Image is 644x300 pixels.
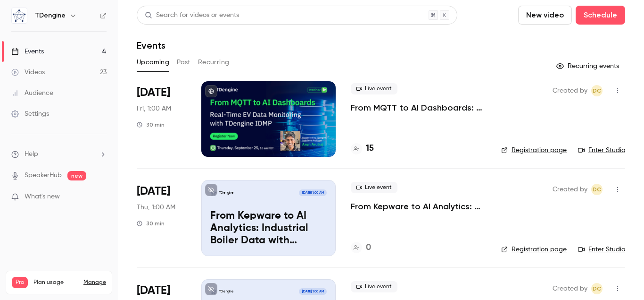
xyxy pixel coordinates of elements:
button: Recurring [198,55,230,70]
a: Registration page [501,245,567,254]
div: 30 min [137,220,165,227]
span: Daniel Clow [591,184,603,195]
a: Registration page [501,146,567,155]
p: TDengine [219,190,234,195]
button: Recurring events [552,59,625,74]
p: From Kepware to AI Analytics: Industrial Boiler Data with TDengine IDMP [210,210,327,247]
div: Audience [11,88,53,98]
span: Live event [351,281,397,292]
span: Created by [553,283,587,294]
a: 0 [351,241,371,254]
span: Pro [12,277,28,288]
button: Past [177,55,190,70]
span: Daniel Clow [591,85,603,96]
h1: Events [137,40,165,51]
div: 30 min [137,121,165,129]
span: [DATE] [137,184,170,199]
h4: 0 [366,241,371,254]
span: Daniel Clow [591,283,603,294]
span: Plan usage [33,279,78,286]
span: DC [593,184,601,195]
a: Manage [83,279,106,286]
span: Created by [553,85,587,96]
span: Created by [553,184,587,195]
span: Thu, 1:00 AM [137,203,175,212]
a: SpeakerHub [25,171,62,180]
h4: 15 [366,142,374,155]
h6: TDengine [35,11,66,20]
span: [DATE] [137,85,170,100]
a: From MQTT to AI Dashboards: Real-Time EV Data Monitoring with TDengine IDMP [351,102,486,113]
a: Enter Studio [578,245,625,254]
p: TDengine [219,289,234,294]
button: Schedule [576,6,625,25]
a: 15 [351,142,374,155]
li: help-dropdown-opener [11,149,107,159]
div: Search for videos or events [145,10,239,20]
span: [DATE] 1:00 AM [299,288,326,295]
iframe: Noticeable Trigger [95,193,107,201]
span: [DATE] 1:00 AM [299,189,326,196]
span: What's new [25,192,60,202]
button: Upcoming [137,55,169,70]
span: Live event [351,83,397,94]
button: New video [518,6,572,25]
div: Events [11,47,44,56]
span: Live event [351,182,397,193]
span: DC [593,85,601,96]
span: Help [25,149,38,159]
a: From Kepware to AI Analytics: Industrial Boiler Data with TDengine IDMPTDengine[DATE] 1:00 AMFrom... [201,180,336,256]
span: new [67,171,86,180]
div: Oct 1 Wed, 10:00 AM (America/Los Angeles) [137,180,186,256]
div: Videos [11,68,45,77]
div: Sep 25 Thu, 10:00 AM (America/Los Angeles) [137,81,186,157]
img: TDengine [12,8,27,23]
span: DC [593,283,601,294]
div: Settings [11,109,49,119]
span: [DATE] [137,283,170,298]
span: Fri, 1:00 AM [137,104,171,113]
a: From Kepware to AI Analytics: Industrial Boiler Data with TDengine IDMP [351,201,486,212]
a: Enter Studio [578,146,625,155]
